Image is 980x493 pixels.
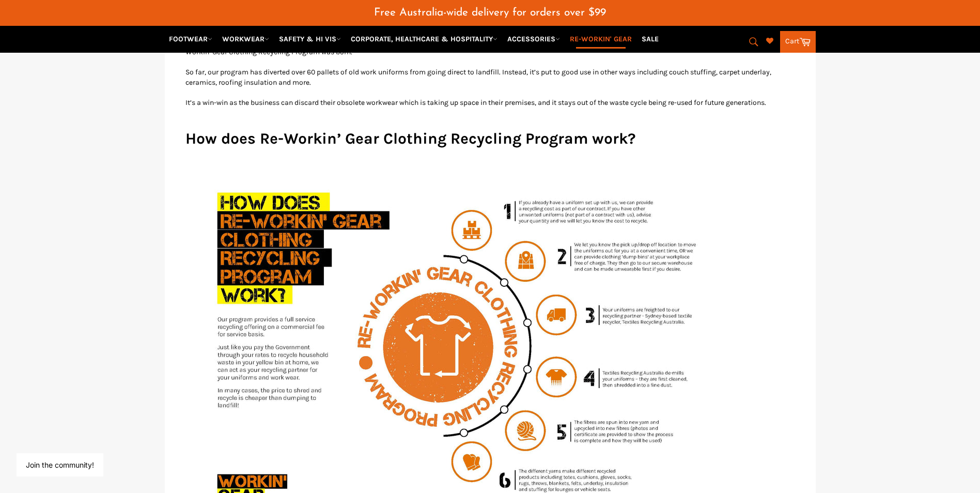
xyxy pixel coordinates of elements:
a: Cart [780,31,816,53]
a: ACCESSORIES [503,30,564,48]
h2: How does Re-Workin’ Gear Clothing Recycling Program work? [185,128,795,149]
a: SALE [637,30,663,48]
p: It’s a win-win as the business can discard their obsolete workwear which is taking up space in th... [185,98,795,107]
a: WORKWEAR [218,30,273,48]
a: RE-WORKIN' GEAR [566,30,636,48]
button: Join the community! [26,460,94,469]
a: SAFETY & HI VIS [275,30,345,48]
a: FOOTWEAR [165,30,216,48]
p: So far, our program has diverted over 60 pallets of old work uniforms from going direct to landfi... [185,67,795,87]
span: Free Australia-wide delivery for orders over $99 [374,7,606,18]
a: CORPORATE, HEALTHCARE & HOSPITALITY [347,30,502,48]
